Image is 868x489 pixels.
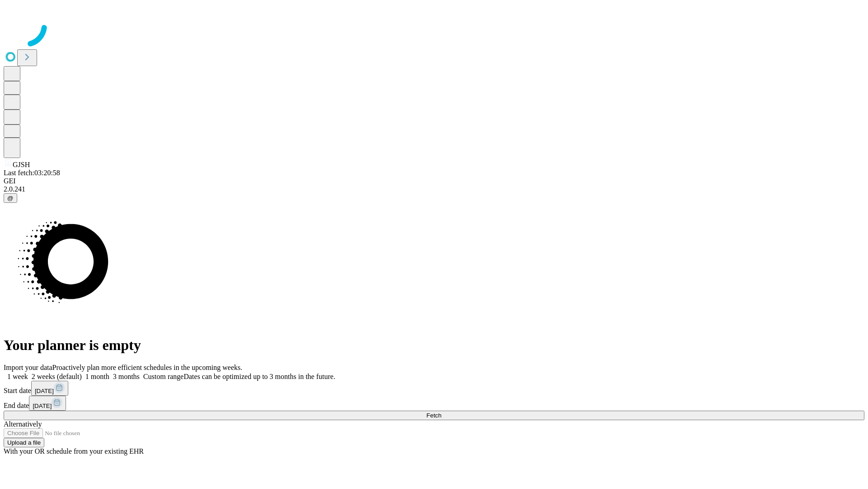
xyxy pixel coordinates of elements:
[426,412,441,419] span: Fetch
[4,396,864,411] div: End date
[4,364,52,371] span: Import your data
[52,364,242,371] span: Proactively plan more efficient schedules in the upcoming weeks.
[7,373,28,380] span: 1 week
[113,373,140,380] span: 3 months
[4,193,17,203] button: @
[4,420,42,428] span: Alternatively
[85,373,109,380] span: 1 month
[29,396,66,411] button: [DATE]
[13,161,30,168] span: GJSH
[31,381,68,396] button: [DATE]
[4,438,44,447] button: Upload a file
[184,373,335,380] span: Dates can be optimized up to 3 months in the future.
[143,373,184,380] span: Custom range
[7,195,14,201] span: @
[4,177,864,185] div: GEI
[4,411,864,420] button: Fetch
[4,337,864,354] h1: Your planner is empty
[4,169,60,177] span: Last fetch: 03:20:58
[4,447,144,455] span: With your OR schedule from your existing EHR
[35,388,54,394] span: [DATE]
[32,373,82,380] span: 2 weeks (default)
[33,403,52,409] span: [DATE]
[4,185,864,193] div: 2.0.241
[4,381,864,396] div: Start date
